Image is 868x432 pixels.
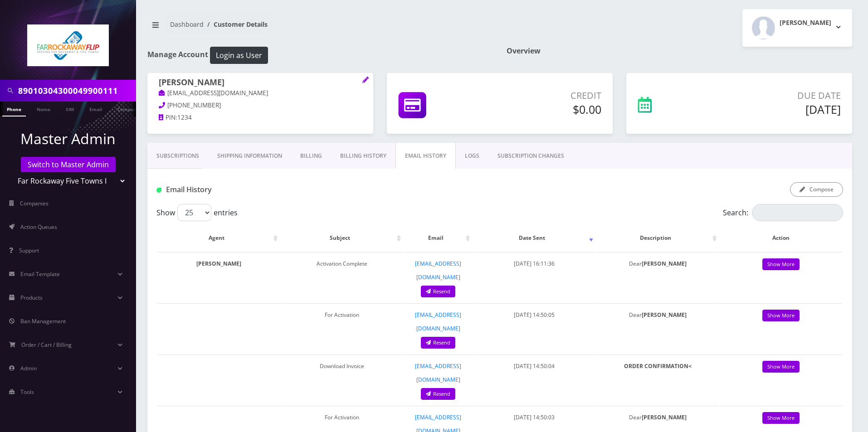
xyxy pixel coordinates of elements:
[210,47,268,64] button: Login as User
[404,225,472,251] th: Email: activate to sort column ascending
[415,362,461,383] a: [EMAIL_ADDRESS][DOMAIN_NAME]
[601,308,714,322] p: Dear
[723,204,843,221] label: Search:
[762,361,800,373] a: Show More
[159,78,362,88] h1: [PERSON_NAME]
[762,412,800,424] a: Show More
[514,311,555,319] span: [DATE] 14:50:05
[157,225,280,251] th: Agent: activate to sort column ascending
[281,354,403,405] td: Download Invoice
[204,19,268,29] li: Customer Details
[488,102,601,116] h5: $0.00
[456,143,488,169] a: LOGS
[20,199,49,207] span: Companies
[32,102,55,116] a: Name
[147,15,493,41] nav: breadcrumb
[331,143,395,169] a: Billing History
[177,204,211,221] select: Showentries
[208,143,291,169] a: Shipping Information
[20,364,37,372] span: Admin
[642,413,687,421] strong: [PERSON_NAME]
[159,113,177,122] a: PIN:
[742,9,852,47] button: [PERSON_NAME]
[488,143,573,169] a: SUBSCRIPTION CHANGES
[85,102,107,116] a: Email
[61,102,78,116] a: SIM
[281,225,403,251] th: Subject: activate to sort column ascending
[177,113,192,121] span: 1234
[790,182,843,197] button: Compose
[514,362,555,370] span: [DATE] 14:50:04
[2,102,26,116] a: Phone
[20,294,43,301] span: Products
[780,19,831,27] h2: [PERSON_NAME]
[601,411,714,424] p: Dear
[281,252,403,302] td: Activation Complete
[208,49,268,59] a: Login as User
[624,362,692,370] strong: ORDER CONFIRMATION<
[488,89,601,102] p: Credit
[710,89,841,102] p: Due Date
[20,270,60,278] span: Email Template
[156,204,238,221] label: Show entries
[20,317,66,325] span: Ban Management
[720,225,842,251] th: Action
[752,204,843,221] input: Search:
[415,311,461,332] a: [EMAIL_ADDRESS][DOMAIN_NAME]
[473,225,595,251] th: Date Sent: activate to sort column ascending
[159,89,268,98] a: [EMAIL_ADDRESS][DOMAIN_NAME]
[18,82,134,99] input: Search in Company
[762,258,800,271] a: Show More
[642,311,687,319] strong: [PERSON_NAME]
[601,257,714,271] p: Dear
[421,337,455,349] a: Resend
[113,102,143,116] a: Company
[20,223,57,231] span: Action Queues
[421,286,455,298] a: Resend
[762,310,800,322] a: Show More
[21,157,116,172] a: Switch to Master Admin
[291,143,331,169] a: Billing
[170,20,204,29] a: Dashboard
[596,225,719,251] th: Description: activate to sort column ascending
[147,47,493,64] h1: Manage Account
[156,185,376,194] h1: Email History
[196,260,241,267] strong: [PERSON_NAME]
[642,260,687,267] strong: [PERSON_NAME]
[20,388,34,396] span: Tools
[710,102,841,116] h5: [DATE]
[19,247,39,254] span: Support
[281,303,403,354] td: For Activation
[507,47,852,55] h1: Overview
[421,388,455,400] a: Resend
[514,413,555,421] span: [DATE] 14:50:03
[27,24,109,66] img: Far Rockaway Five Towns Flip
[167,101,221,109] span: [PHONE_NUMBER]
[514,260,555,267] span: [DATE] 16:11:36
[415,260,461,281] a: [EMAIL_ADDRESS][DOMAIN_NAME]
[395,143,456,169] a: EMAIL HISTORY
[21,341,72,349] span: Order / Cart / Billing
[147,143,208,169] a: Subscriptions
